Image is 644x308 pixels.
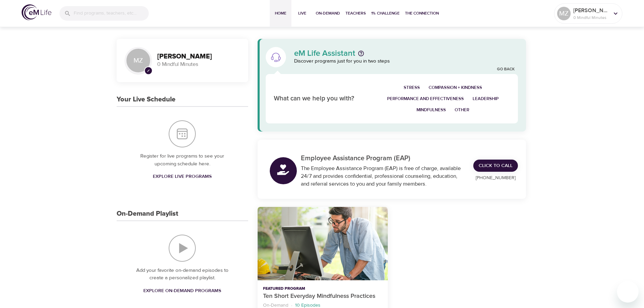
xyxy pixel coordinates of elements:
[429,84,482,92] span: Compassion + Kindness
[258,207,388,280] button: Ten Short Everyday Mindfulness Practices
[412,104,450,116] button: Mindfulness
[157,61,240,68] p: 0 Mindful Minutes
[416,106,446,114] span: Mindfulness
[130,267,235,282] p: Add your favorite on-demand episodes to create a personalized playlist.
[468,93,503,104] button: Leadership
[387,95,464,103] span: Performance and Effectiveness
[301,165,466,188] div: The Employee Assistance Program (EAP) is free of charge, available 24/7 and provides confidential...
[143,287,221,295] span: Explore On-Demand Programs
[473,95,499,103] span: Leadership
[272,10,289,17] span: Home
[294,49,355,57] p: eM Life Assistant
[316,10,340,17] span: On-Demand
[263,286,382,292] p: Featured Program
[473,160,518,172] a: Click to Call
[479,162,512,170] span: Click to Call
[405,10,439,17] span: The Connection
[263,292,382,301] p: Ten Short Everyday Mindfulness Practices
[117,96,175,103] h3: Your Live Schedule
[117,210,178,218] h3: On-Demand Playlist
[130,152,235,168] p: Register for live programs to see your upcoming schedule here.
[455,106,469,114] span: Other
[497,67,515,72] a: Go Back
[473,174,518,182] p: [PHONE_NUMBER]
[573,15,609,21] p: 0 Mindful Minutes
[617,281,639,303] iframe: Button to launch messaging window
[557,7,571,20] div: MZ
[383,93,468,104] button: Performance and Effectiveness
[157,53,240,61] h3: [PERSON_NAME]
[141,285,224,297] a: Explore On-Demand Programs
[22,4,51,20] img: logo
[399,82,424,93] button: Stress
[169,235,196,262] img: On-Demand Playlist
[153,172,212,181] span: Explore Live Programs
[371,10,400,17] span: 1% Challenge
[150,170,214,183] a: Explore Live Programs
[573,6,609,15] p: [PERSON_NAME]
[125,47,152,74] div: MZ
[270,52,281,63] img: eM Life Assistant
[294,57,518,65] p: Discover programs just for you in two steps
[450,104,474,116] button: Other
[274,94,367,104] p: What can we help you with?
[345,10,366,17] span: Teachers
[424,82,486,93] button: Compassion + Kindness
[294,10,310,17] span: Live
[169,120,196,147] img: Your Live Schedule
[404,84,420,92] span: Stress
[301,153,466,163] p: Employee Assistance Program (EAP)
[74,6,149,21] input: Find programs, teachers, etc...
